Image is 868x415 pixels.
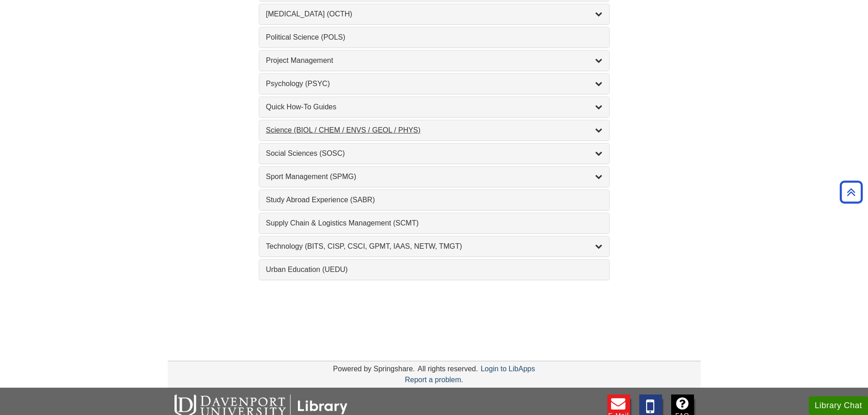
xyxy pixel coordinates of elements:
[266,171,602,182] a: Sport Management (SPMG)
[481,365,535,373] a: Login to LibApps
[266,9,602,20] a: [MEDICAL_DATA] (OCTH)
[266,55,602,66] a: Project Management
[416,365,479,373] div: All rights reserved.
[837,186,866,198] a: Back to Top
[266,32,602,43] a: Political Science (POLS)
[266,125,602,136] a: Science (BIOL / CHEM / ENVS / GEOL / PHYS)
[266,241,602,252] a: Technology (BITS, CISP, CSCI, GPMT, IAAS, NETW, TMGT)
[266,264,602,275] a: Urban Education (UEDU)
[266,102,602,113] a: Quick How-To Guides
[266,195,602,205] a: Study Abroad Experience (SABR)
[809,396,868,415] button: Library Chat
[405,376,463,384] a: Report a problem.
[266,148,602,159] a: Social Sciences (SOSC)
[266,78,602,89] a: Psychology (PSYC)
[332,365,416,373] div: Powered by Springshare.
[266,218,602,229] a: Supply Chain & Logistics Management (SCMT)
